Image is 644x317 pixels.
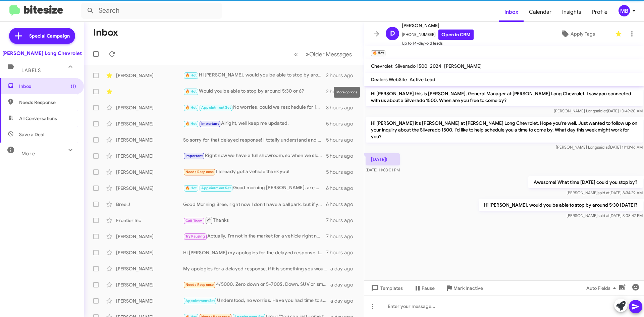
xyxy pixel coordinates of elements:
[294,50,298,58] span: «
[326,185,359,192] div: 6 hours ago
[395,63,427,69] span: Silverado 1500
[19,83,76,90] span: Inbox
[371,76,407,83] span: Dealers WebSite
[438,30,474,40] a: Open in CRM
[326,201,359,208] div: 6 hours ago
[598,213,609,218] span: said at
[430,63,441,69] span: 2024
[595,108,607,113] span: said at
[326,233,359,240] div: 7 hours ago
[554,108,643,113] span: [PERSON_NAME] Long [DATE] 10:49:20 AM
[185,170,214,174] span: Needs Response
[21,67,41,73] span: Labels
[366,117,643,143] p: Hi [PERSON_NAME] it's [PERSON_NAME] at [PERSON_NAME] Long Chevrolet. Hope you're well. Just wante...
[81,3,222,19] input: Search
[183,168,326,176] div: I already got a vehicle thank you!
[366,88,643,106] p: Hi [PERSON_NAME] this is [PERSON_NAME], General Manager at [PERSON_NAME] Long Chevrolet. I saw yo...
[543,28,612,40] button: Apply Tags
[116,104,183,111] div: [PERSON_NAME]
[183,281,330,288] div: 4/5000. Zero down or 5-700$. Down. SUV or small truck
[479,199,643,211] p: Hi [PERSON_NAME], would you be able to stop by around 5:30 [DATE]?
[556,145,643,150] span: [PERSON_NAME] Long [DATE] 11:13:46 AM
[390,28,395,39] span: D
[290,47,356,61] nav: Page navigation example
[183,265,330,272] div: My apologies for a delayed response, if it is something you would consider, please let me know wh...
[366,167,400,172] span: [DATE] 11:03:01 PM
[116,281,183,288] div: [PERSON_NAME]
[183,216,326,224] div: Thanks
[334,87,360,98] div: More options
[185,299,215,303] span: Appointment Set
[557,2,587,22] a: Insights
[19,115,57,122] span: All Conversations
[326,120,359,127] div: 5 hours ago
[364,282,408,294] button: Templates
[21,151,35,157] span: More
[524,2,557,22] a: Calendar
[422,282,435,294] span: Pause
[183,232,326,240] div: Actually, I'm not in the market for a vehicle right now. Only call I made around that day was to ...
[116,137,183,143] div: [PERSON_NAME]
[302,47,356,61] button: Next
[2,50,82,57] div: [PERSON_NAME] Long Chevrolet
[183,297,330,305] div: Understood, no worries. Have you had time to stop by the dealership to look at our inventory?
[29,33,70,39] span: Special Campaign
[619,5,630,16] div: MB
[326,249,359,256] div: 7 hours ago
[326,153,359,159] div: 5 hours ago
[116,233,183,240] div: [PERSON_NAME]
[571,28,595,40] span: Apply Tags
[330,265,359,272] div: a day ago
[185,154,203,158] span: Important
[597,145,609,150] span: said at
[183,120,326,127] div: Alright, well keep me updated.
[402,21,474,30] span: [PERSON_NAME]
[116,120,183,127] div: [PERSON_NAME]
[185,219,203,223] span: Call Them
[116,298,183,304] div: [PERSON_NAME]
[183,71,326,79] div: Hi [PERSON_NAME], would you be able to stop by around 5:30 [DATE]?
[201,121,219,126] span: Important
[185,105,197,110] span: 🔥 Hot
[116,153,183,159] div: [PERSON_NAME]
[183,137,326,143] div: So sorry for that delayed response! I totally understand and once you get your service handled an...
[326,217,359,224] div: 7 hours ago
[290,47,302,61] button: Previous
[116,217,183,224] div: Frontier Inc
[71,83,76,90] span: (1)
[567,213,643,218] span: [PERSON_NAME] [DATE] 3:08:47 PM
[183,249,326,256] div: Hi [PERSON_NAME] my apologies for the delayed response. I don't know what offer I could give you ...
[116,185,183,192] div: [PERSON_NAME]
[330,281,359,288] div: a day ago
[408,282,440,294] button: Pause
[453,282,483,294] span: Mark Inactive
[201,186,231,190] span: Appointment Set
[183,184,326,192] div: Good morning [PERSON_NAME], are we still on for our appointment at 3pm [DATE]?
[326,72,359,79] div: 2 hours ago
[326,169,359,175] div: 5 hours ago
[185,73,197,77] span: 🔥 Hot
[330,298,359,304] div: a day ago
[326,137,359,143] div: 5 hours ago
[183,201,326,208] div: Good Morning Bree, right now I don't have a ballpark, but if you had some time to bring it by so ...
[116,72,183,79] div: [PERSON_NAME]
[183,104,326,111] div: No worries, could we reschedule for [DATE]?
[19,99,76,106] span: Needs Response
[309,51,352,58] span: Older Messages
[185,282,214,287] span: Needs Response
[19,131,44,138] span: Save a Deal
[613,5,637,16] button: MB
[183,152,326,160] div: Right now we have a full showroom, so when we slow down I can get you some numbers. However, it w...
[499,2,524,22] a: Inbox
[366,153,400,165] p: [DATE]!
[370,282,403,294] span: Templates
[402,30,474,40] span: [PHONE_NUMBER]
[116,201,183,208] div: Bree J
[587,2,613,22] a: Profile
[9,28,75,44] a: Special Campaign
[116,249,183,256] div: [PERSON_NAME]
[93,27,118,38] h1: Inbox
